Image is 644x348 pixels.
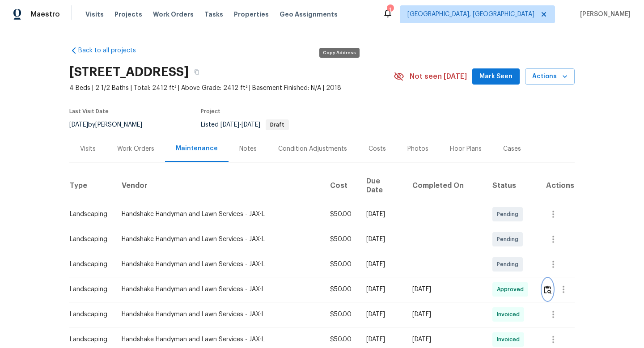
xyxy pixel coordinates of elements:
div: Handshake Handyman and Lawn Services - JAX-L [122,260,316,269]
div: $50.00 [330,335,352,344]
span: Project [201,109,220,114]
th: Type [69,170,114,202]
div: Handshake Handyman and Lawn Services - JAX-L [122,235,316,244]
div: $50.00 [330,260,352,269]
span: Pending [497,210,522,219]
div: Costs [369,144,386,153]
span: Projects [114,10,142,19]
span: Properties [234,10,269,19]
div: 1 [387,5,393,14]
div: Condition Adjustments [278,144,347,153]
span: [GEOGRAPHIC_DATA], [GEOGRAPHIC_DATA] [407,10,534,19]
th: Actions [535,170,575,202]
th: Status [485,170,535,202]
div: [DATE] [412,335,478,344]
span: - [220,122,260,128]
div: $50.00 [330,210,352,219]
span: Last Visit Date [69,109,109,114]
span: Tasks [204,11,223,17]
div: Landscaping [70,285,107,294]
span: 4 Beds | 2 1/2 Baths | Total: 2412 ft² | Above Grade: 2412 ft² | Basement Finished: N/A | 2018 [69,84,394,93]
span: Invoiced [497,310,523,319]
span: Visits [85,10,104,19]
span: Invoiced [497,335,523,344]
div: [DATE] [366,310,398,319]
div: Notes [239,144,257,153]
div: Photos [407,144,428,153]
span: Pending [497,235,522,244]
div: Landscaping [70,260,107,269]
th: Cost [323,170,359,202]
div: $50.00 [330,235,352,244]
button: Mark Seen [472,68,520,85]
div: Visits [80,144,96,153]
span: Approved [497,285,527,294]
div: Handshake Handyman and Lawn Services - JAX-L [122,285,316,294]
div: Handshake Handyman and Lawn Services - JAX-L [122,310,316,319]
span: Draft [267,122,288,127]
span: Listed [201,122,289,128]
span: Maestro [30,10,60,19]
button: Review Icon [542,279,553,300]
div: [DATE] [366,285,398,294]
th: Vendor [114,170,323,202]
div: [DATE] [366,210,398,219]
span: [DATE] [220,122,239,128]
th: Due Date [359,170,406,202]
div: [DATE] [366,260,398,269]
th: Completed On [405,170,485,202]
h2: [STREET_ADDRESS] [69,68,189,76]
span: Pending [497,260,522,269]
div: Landscaping [70,210,107,219]
div: $50.00 [330,285,352,294]
span: Not seen [DATE] [410,72,467,81]
div: by [PERSON_NAME] [69,119,153,130]
div: Landscaping [70,310,107,319]
div: Maintenance [176,144,218,153]
div: Cases [503,144,521,153]
button: Actions [525,68,575,85]
div: Handshake Handyman and Lawn Services - JAX-L [122,335,316,344]
div: $50.00 [330,310,352,319]
span: Work Orders [153,10,194,19]
span: [DATE] [69,122,88,128]
span: [DATE] [241,122,260,128]
div: Floor Plans [450,144,482,153]
span: Mark Seen [479,71,513,82]
div: Handshake Handyman and Lawn Services - JAX-L [122,210,316,219]
a: Back to all projects [69,46,155,55]
span: [PERSON_NAME] [576,10,631,19]
span: Actions [532,71,568,82]
img: Review Icon [544,285,551,294]
div: Landscaping [70,335,107,344]
div: [DATE] [412,310,478,319]
span: Geo Assignments [280,10,338,19]
div: Landscaping [70,235,107,244]
div: [DATE] [366,335,398,344]
div: [DATE] [366,235,398,244]
div: [DATE] [412,285,478,294]
div: Work Orders [117,144,154,153]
